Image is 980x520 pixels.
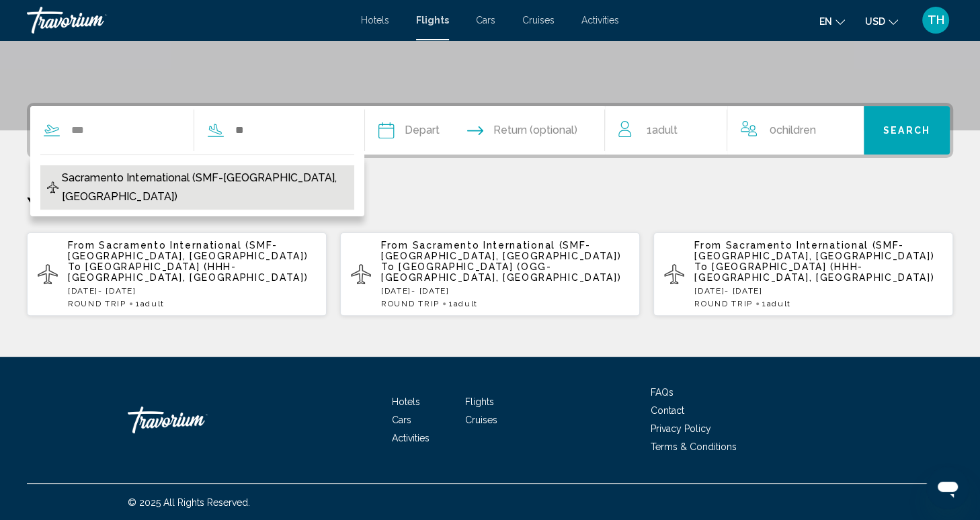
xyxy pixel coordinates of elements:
span: 1 [136,299,165,308]
span: Sacramento International (SMF-[GEOGRAPHIC_DATA], [GEOGRAPHIC_DATA]) [62,169,348,206]
a: FAQs [651,387,673,398]
button: Search [864,106,950,155]
span: TH [928,13,944,27]
span: ROUND TRIP [68,299,126,308]
span: Return (optional) [493,121,577,140]
span: 1 [762,299,791,308]
p: [DATE] - [DATE] [381,286,629,296]
span: 0 [769,121,815,140]
a: Travorium [128,400,262,440]
button: From Sacramento International (SMF-[GEOGRAPHIC_DATA], [GEOGRAPHIC_DATA]) To [GEOGRAPHIC_DATA] (HH... [27,232,327,316]
a: Activities [581,15,619,26]
p: [DATE] - [DATE] [694,286,942,296]
button: Change currency [865,11,898,31]
span: Adult [140,299,165,308]
button: From Sacramento International (SMF-[GEOGRAPHIC_DATA], [GEOGRAPHIC_DATA]) To [GEOGRAPHIC_DATA] (OG... [340,232,640,316]
span: From [381,240,409,251]
a: Cruises [522,15,555,26]
a: Contact [651,405,684,416]
a: Cruises [465,415,497,425]
span: From [694,240,722,251]
button: Depart date [378,106,440,155]
span: Sacramento International (SMF-[GEOGRAPHIC_DATA], [GEOGRAPHIC_DATA]) [68,240,308,261]
button: Travelers: 1 adult, 0 children [605,106,864,155]
a: Flights [465,396,494,407]
button: Sacramento International (SMF-[GEOGRAPHIC_DATA], [GEOGRAPHIC_DATA]) [40,165,354,210]
span: ROUND TRIP [381,299,440,308]
span: [GEOGRAPHIC_DATA] (OGG-[GEOGRAPHIC_DATA], [GEOGRAPHIC_DATA]) [381,261,621,283]
a: Hotels [392,396,420,407]
p: Your Recent Searches [27,191,953,218]
button: User Menu [918,6,953,34]
span: ROUND TRIP [694,299,753,308]
a: Terms & Conditions [651,441,737,452]
span: Sacramento International (SMF-[GEOGRAPHIC_DATA], [GEOGRAPHIC_DATA]) [381,240,621,261]
span: Adult [767,299,791,308]
span: [GEOGRAPHIC_DATA] (HHH-[GEOGRAPHIC_DATA], [GEOGRAPHIC_DATA]) [68,261,308,283]
span: Children [776,124,815,136]
span: USD [865,16,885,27]
p: [DATE] - [DATE] [68,286,316,296]
span: To [68,261,81,272]
span: Adult [454,299,478,308]
span: To [381,261,395,272]
button: From Sacramento International (SMF-[GEOGRAPHIC_DATA], [GEOGRAPHIC_DATA]) To [GEOGRAPHIC_DATA] (HH... [653,232,953,316]
span: [GEOGRAPHIC_DATA] (HHH-[GEOGRAPHIC_DATA], [GEOGRAPHIC_DATA]) [694,261,934,283]
span: Sacramento International (SMF-[GEOGRAPHIC_DATA], [GEOGRAPHIC_DATA]) [694,240,934,261]
a: Cars [476,15,495,26]
a: Privacy Policy [651,423,711,434]
button: Change language [819,11,845,31]
span: To [694,261,708,272]
span: 1 [647,121,678,140]
span: From [68,240,95,251]
a: Travorium [27,7,348,34]
a: Flights [416,15,449,26]
iframe: Button to launch messaging window [926,466,969,509]
span: © 2025 All Rights Reserved. [128,497,250,508]
a: Hotels [361,15,389,26]
button: Return date [467,106,577,155]
span: en [819,16,832,27]
div: Search widget [30,106,950,155]
a: Cars [392,415,411,425]
span: 1 [449,299,478,308]
a: Activities [392,433,430,443]
span: Adult [652,124,678,136]
span: Search [883,126,930,136]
